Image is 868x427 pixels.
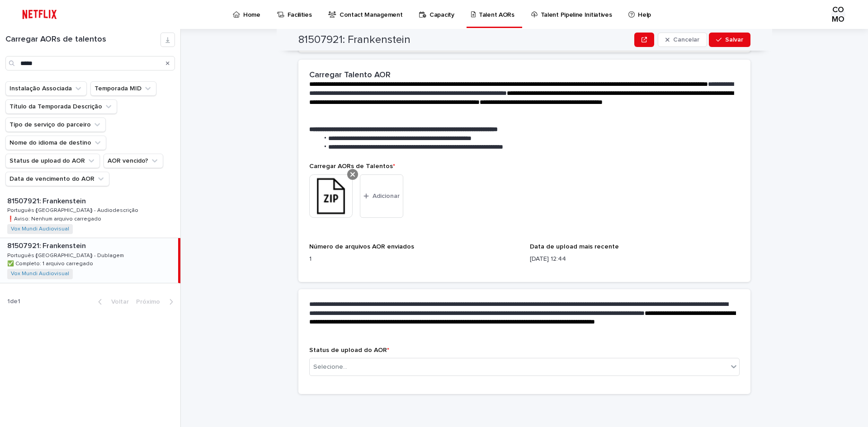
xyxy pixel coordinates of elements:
font: Cancelar [673,37,699,43]
font: de [10,298,18,305]
input: Procurar [5,56,175,70]
button: Próximo [132,298,180,306]
font: Próximo [136,299,160,305]
font: Carregar AORs de Talentos [309,163,393,169]
button: Salvar [709,33,750,47]
font: 1 [7,298,10,305]
font: 81507921: Frankenstein [7,242,86,249]
font: 81507921: Frankenstein [7,197,86,205]
img: ifQbXi3ZQGMSEF7WDB7W [18,5,61,23]
button: Adicionar [360,174,403,218]
font: ❗️Aviso: Nenhum arquivo carregado [7,216,101,222]
font: Status de upload do AOR [309,347,387,353]
button: Voltar [91,298,132,306]
font: 1 [309,256,311,262]
button: Temporada MID [90,81,156,96]
font: ✅ Completo: 1 arquivo carregado [7,261,93,267]
font: Selecione... [313,364,347,370]
font: Número de arquivos AOR enviados [309,244,414,250]
a: Vox Mundi Audiovisual [11,271,69,277]
button: AOR vencido? [104,154,163,168]
font: 81507921: Frankenstein [298,34,410,45]
font: Adicionar [373,193,400,199]
font: Português ([GEOGRAPHIC_DATA]) - Audiodescrição [7,208,138,213]
button: Instalação Associada [5,81,87,96]
font: [DATE] 12:44 [530,256,566,262]
font: Carregar Talento AOR [309,71,391,79]
font: Voltar [111,299,129,305]
button: Título da Temporada Descrição [5,99,117,114]
font: 1 [18,298,20,305]
button: Nome do idioma de destino [5,136,106,150]
font: Salvar [725,37,743,43]
button: Tipo de serviço do parceiro [5,117,106,132]
button: Data de vencimento do AOR [5,172,109,186]
font: Data de upload mais recente [530,244,619,250]
button: Cancelar [658,33,707,47]
button: Status de upload do AOR [5,154,100,168]
a: Vox Mundi Audiovisual [11,226,69,232]
font: Português ([GEOGRAPHIC_DATA]) - Dublagem [7,253,124,258]
font: COMO [832,6,844,24]
font: Carregar AORs de talentos [5,35,106,43]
